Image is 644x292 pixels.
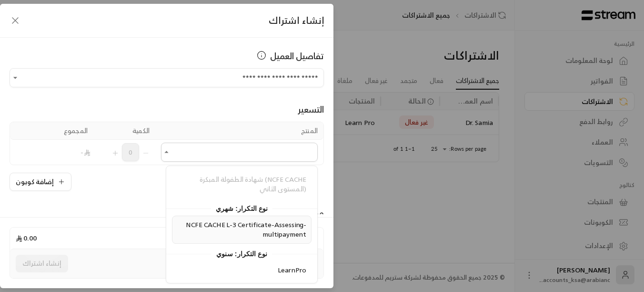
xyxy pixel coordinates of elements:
[122,143,139,161] span: 0
[100,206,324,219] div: مدة الاشتراك
[93,122,155,140] th: الكمية
[31,122,93,140] th: المجموع
[211,203,273,214] span: نوع التكرار: شهري
[161,146,172,158] button: Close
[155,122,323,140] th: المنتج
[31,140,93,165] td: -
[269,12,324,29] span: إنشاء اشتراك
[186,219,306,240] span: NCFE CACHE L-3 Certificate-Assessing-multipayment
[211,248,272,260] span: نوع التكرار: سنوي
[10,122,324,165] table: Selected Products
[278,264,306,276] span: LearnPro
[10,72,21,83] button: Open
[10,103,324,116] div: التسعير
[270,49,324,63] span: تفاصيل العميل
[16,233,37,243] span: 0.00
[10,173,71,191] button: إضافة كوبون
